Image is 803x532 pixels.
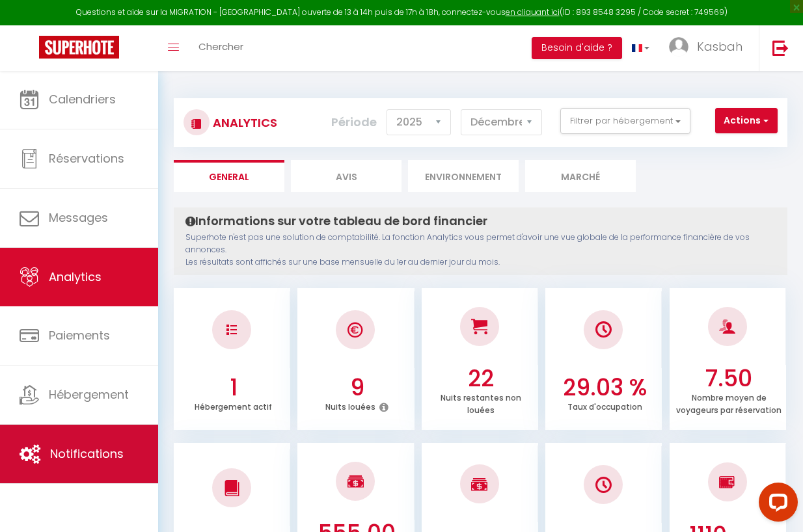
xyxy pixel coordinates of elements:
a: ... Kasbah [659,25,759,71]
span: Hébergement [49,386,129,403]
li: Avis [291,160,401,192]
span: Calendriers [49,91,116,107]
span: Chercher [198,40,243,53]
label: Période [331,108,377,137]
h3: 22 [428,365,535,392]
li: Environnement [408,160,519,192]
span: Réservations [49,150,124,166]
img: Super Booking [39,36,119,59]
p: Nuits louées [325,399,375,412]
span: Paiements [49,327,110,343]
span: Notifications [50,446,124,462]
a: en cliquant ici [506,7,560,18]
p: Nuits restantes non louées [441,390,521,416]
button: Filtrer par hébergement [560,108,690,134]
p: Taux d'occupation [567,399,642,412]
button: Besoin d'aide ? [532,37,622,59]
a: Chercher [189,25,253,71]
iframe: LiveChat chat widget [748,477,803,532]
p: Nombre moyen de voyageurs par réservation [676,390,782,416]
h4: Informations sur votre tableau de bord financier [185,214,776,228]
img: NO IMAGE [719,474,735,490]
span: Kasbah [697,38,742,55]
h3: Analytics [210,108,277,137]
h3: 7.50 [675,365,782,392]
img: NO IMAGE [595,477,612,493]
span: Messages [49,209,108,226]
h3: 9 [303,374,411,401]
img: logout [772,40,789,56]
img: NO IMAGE [226,325,237,335]
p: Hébergement actif [195,399,272,412]
li: General [174,160,284,192]
li: Marché [525,160,636,192]
h3: 1 [180,374,287,401]
p: Superhote n'est pas une solution de comptabilité. La fonction Analytics vous permet d'avoir une v... [185,232,776,269]
button: Actions [715,108,778,134]
img: ... [669,37,688,57]
h3: 29.03 % [551,374,659,401]
span: Analytics [49,269,102,285]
